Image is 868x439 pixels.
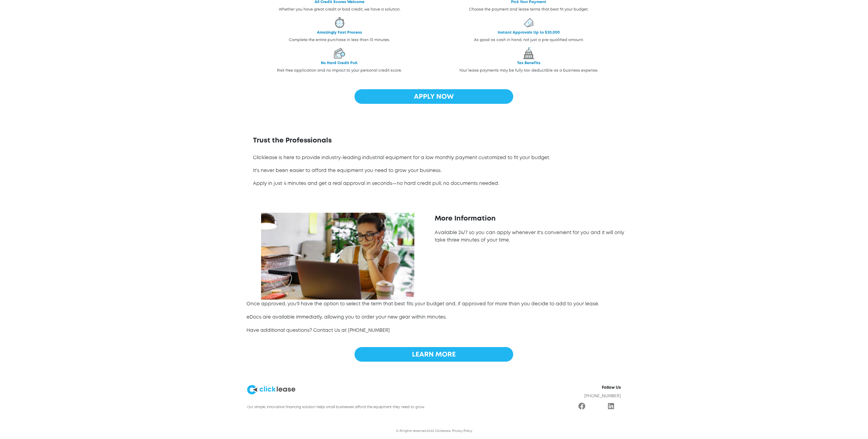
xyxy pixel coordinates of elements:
[246,313,622,321] p: eDocs are available immediatly, allowing you to order your new gear within minutes.
[245,60,433,66] p: No Hard Credit Pull.
[435,30,623,36] p: Instant Approvals Up to $20,000
[253,180,615,187] p: Apply in just 4 minutes and get a real approval in seconds—no hard credit pull, no documents needed.
[246,300,622,308] p: Once approved, you'll have the option to select the term that best fits your budget and, if appro...
[245,68,433,74] p: Risk free application and no impact to your personal credit score.
[253,135,615,147] h4: Trust the Professionals
[435,384,621,391] p: Follow Us
[246,327,622,334] p: Have additional questions? Contact Us at [PHONE_NUMBER]
[435,7,623,13] p: Choose the payment and lease terms that best fit your budget.
[435,229,626,244] p: Available 24/7 so you can apply whenever it's convenient for you and it will only take three minu...
[253,167,615,174] p: It's never been easier to afford the equipment you need to grow your business.
[435,60,623,66] p: Tax Benefits
[245,37,433,43] p: Complete the entire purchase in less than 10 minutes.
[435,37,623,43] p: As good as cash in hand, not just a pre-qualified amount.
[241,429,627,434] p: © All rights reserved 2022 Clicklease. Privacy Policy
[435,393,621,400] p: [PHONE_NUMBER]
[245,30,433,36] p: Amazingly Fast Process
[435,213,626,225] h4: More Information
[253,154,615,161] p: Clicklease is here to provide industry-leading industrial equipment for a low monthly payment cus...
[247,405,433,410] p: Our simple, innovative financing solution helps small businesses afford the equipment they need t...
[435,68,623,74] p: Your lease payments may be fully tax-deductible as a business expense.
[245,7,433,13] p: Whether you have great credit or bad credit, we have a solution.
